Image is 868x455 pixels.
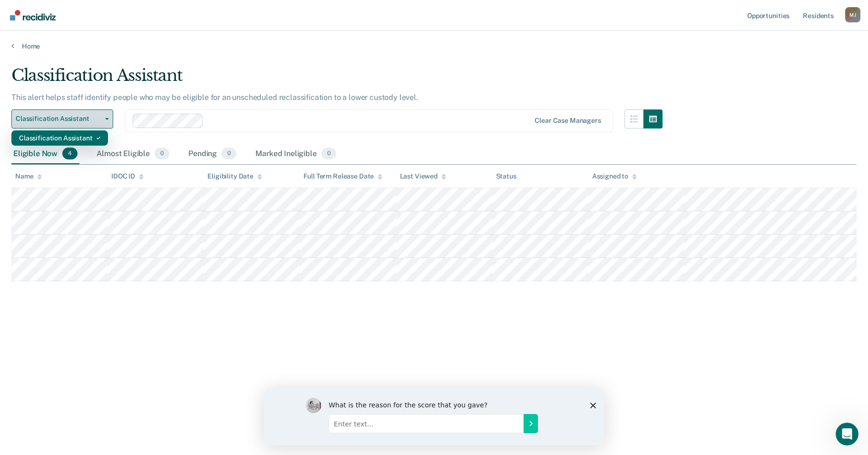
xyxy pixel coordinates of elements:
[222,148,236,160] span: 0
[11,93,418,102] p: This alert helps staff identify people who may be eligible for an unscheduled reclassification to...
[19,130,100,146] div: Classification Assistant
[16,115,101,123] span: Classification Assistant
[496,172,517,180] div: Status
[11,109,113,129] button: Classification Assistant
[264,388,605,445] iframe: Survey by Kim from Recidiviz
[845,7,860,22] button: Profile dropdown button
[11,66,663,93] div: Classification Assistant
[400,172,446,180] div: Last Viewed
[11,144,79,165] div: Eligible Now4
[111,172,144,180] div: IDOC ID
[95,144,171,165] div: Almost Eligible0
[836,423,858,445] iframe: Intercom live chat
[186,144,238,165] div: Pending0
[207,172,262,180] div: Eligibility Date
[155,148,169,160] span: 0
[322,148,336,160] span: 0
[15,172,42,180] div: Name
[11,42,857,50] a: Home
[845,7,860,22] div: M J
[303,172,382,180] div: Full Term Release Date
[592,172,637,180] div: Assigned to
[254,144,338,165] div: Marked Ineligible0
[62,148,78,160] span: 4
[535,117,601,125] div: Clear case managers
[10,10,56,20] img: Recidiviz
